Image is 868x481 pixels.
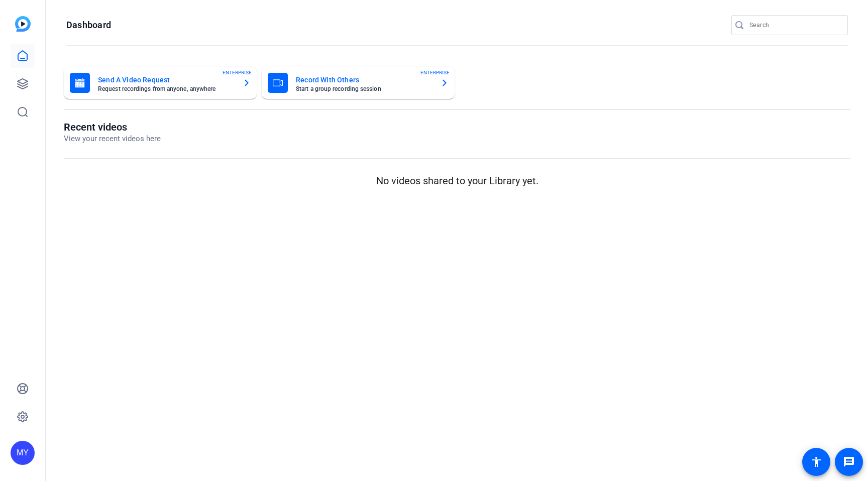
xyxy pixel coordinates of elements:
p: No videos shared to your Library yet. [64,173,850,188]
mat-card-title: Record With Others [296,74,432,86]
h1: Recent videos [64,121,161,133]
h1: Dashboard [66,19,111,31]
mat-card-subtitle: Request recordings from anyone, anywhere [98,86,235,92]
p: View your recent videos here [64,133,161,145]
button: Send A Video RequestRequest recordings from anyone, anywhereENTERPRISE [64,67,257,99]
mat-card-subtitle: Start a group recording session [296,86,432,92]
div: MY [11,441,35,465]
button: Record With OthersStart a group recording sessionENTERPRISE [262,67,455,99]
span: ENTERPRISE [223,69,252,76]
input: Search [749,19,840,31]
img: blue-gradient.svg [15,16,31,32]
mat-icon: message [843,456,855,468]
span: ENTERPRISE [420,69,450,76]
mat-icon: accessibility [810,456,822,468]
mat-card-title: Send A Video Request [98,74,235,86]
